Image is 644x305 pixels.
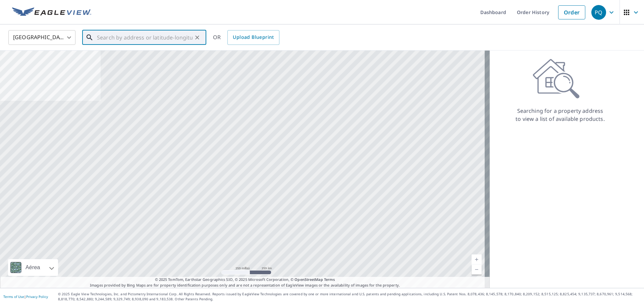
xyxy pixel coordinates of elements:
a: Terms of Use [3,294,24,299]
span: © 2025 TomTom, Earthstar Geographics SIO, © 2025 Microsoft Corporation, © [155,277,335,283]
span: Upload Blueprint [233,33,274,42]
a: Order [558,5,585,19]
a: Privacy Policy [26,294,48,299]
div: [GEOGRAPHIC_DATA] [8,28,75,47]
img: EV Logo [12,7,91,17]
button: Clear [193,33,202,42]
a: Terms [324,277,335,282]
div: Aérea [23,259,42,276]
p: Searching for a property address to view a list of available products. [515,107,605,123]
p: | [3,295,48,299]
div: OR [213,30,279,45]
a: Nivel actual 5, alejar [472,264,482,275]
input: Search by address or latitude-longitude [97,28,193,47]
a: Nivel actual 5, ampliar [472,254,482,264]
div: Aérea [8,259,58,276]
a: OpenStreetMap [294,277,323,282]
p: © 2025 Eagle View Technologies, Inc. and Pictometry International Corp. All Rights Reserved. Repo... [58,292,641,302]
div: PQ [591,5,606,20]
a: Upload Blueprint [227,30,279,45]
